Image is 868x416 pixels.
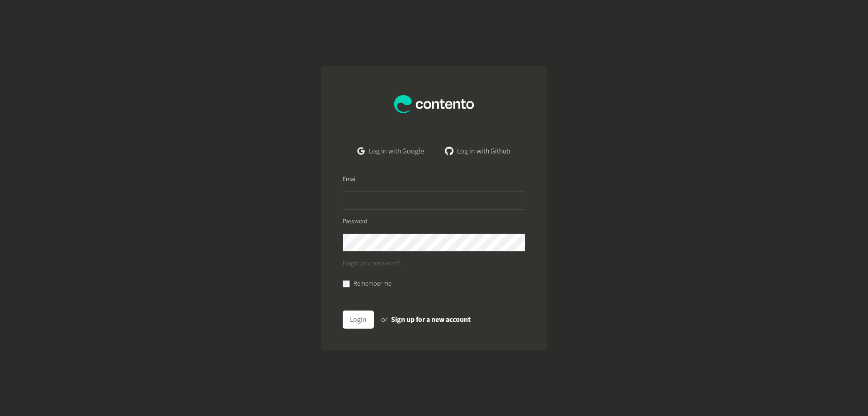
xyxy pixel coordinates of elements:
[391,315,471,325] a: Sign up for a new account
[343,311,374,329] button: Login
[381,315,387,325] span: or
[343,175,357,184] label: Email
[350,142,431,160] a: Log in with Google
[343,217,368,226] label: Password
[354,279,392,289] label: Remember me
[343,259,401,268] a: Forgot your password?
[439,142,518,160] a: Log in with Github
